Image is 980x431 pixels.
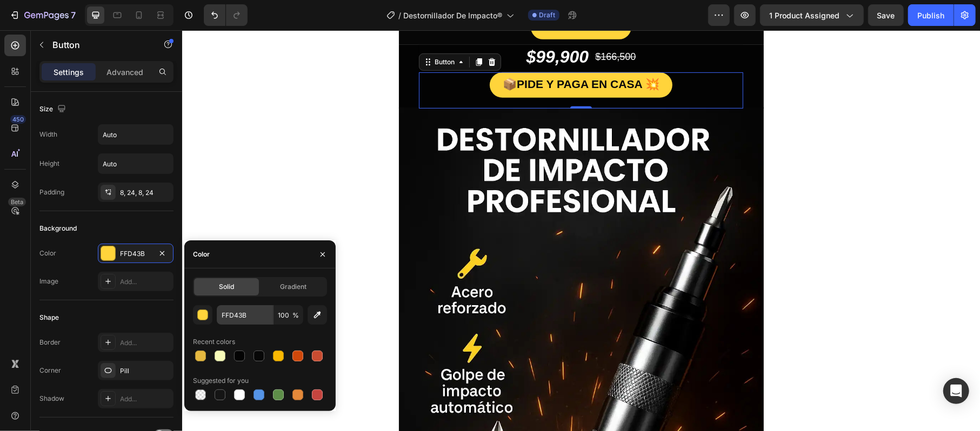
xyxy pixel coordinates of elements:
div: 8, 24, 8, 24 [120,188,171,198]
span: 💥 [460,48,477,60]
span: 1 product assigned [769,10,839,21]
input: Auto [98,154,173,173]
div: Size [39,102,68,117]
iframe: Design area [182,30,980,431]
input: Eg: FFFFFF [217,305,273,325]
div: Button [250,27,275,37]
div: Add... [120,277,171,287]
div: Recent colors [193,337,235,347]
div: Open Intercom Messenger [943,378,969,404]
div: Add... [120,394,171,404]
span: Destornillador De Impacto® [403,10,502,21]
button: 7 [4,4,81,26]
div: Beta [8,198,26,206]
strong: PIDE Y PAGA EN CASA [335,48,460,60]
div: Undo/Redo [204,4,248,26]
div: Background [39,224,77,233]
button: Save [868,4,904,26]
div: Corner [39,366,61,375]
span: Solid [219,282,234,292]
div: Width [39,130,57,139]
span: Save [877,11,895,20]
p: Settings [54,66,84,78]
span: Gradient [281,282,307,292]
button: <p><span style="font-size:21px;">📦</span><span style="color:#0A0A0A;font-size:21px;"><strong>PIDE... [308,42,490,68]
p: 7 [71,9,76,22]
div: Padding [39,187,64,197]
div: Shadow [39,394,64,403]
div: Color [193,250,210,259]
span: Draft [539,10,555,20]
button: Publish [908,4,954,26]
div: Add... [120,338,171,348]
span: / [398,10,401,21]
div: Height [39,159,59,169]
div: Pill [120,366,171,376]
div: FFD43B [120,249,151,259]
p: Button [52,38,144,51]
span: % [292,311,299,320]
div: Publish [917,10,944,21]
div: Color [39,248,56,258]
button: 1 product assigned [760,4,864,26]
input: Auto [98,125,173,144]
p: Advanced [106,66,143,78]
div: Border [39,338,61,347]
div: Image [39,277,58,286]
span: 📦 [321,48,335,60]
div: Suggested for you [193,376,249,386]
div: Shape [39,313,59,322]
div: 450 [10,115,26,124]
